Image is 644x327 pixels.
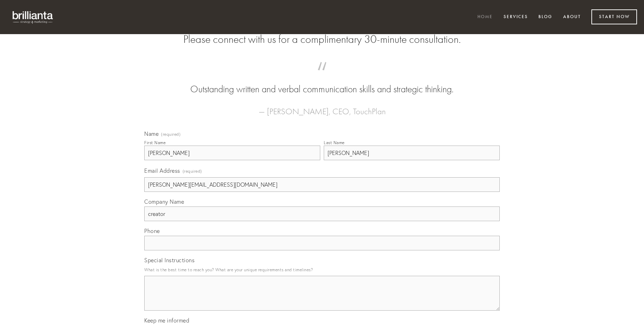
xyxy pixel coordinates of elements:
[144,317,189,324] span: Keep me informed
[144,33,500,46] h2: Please connect with us for a complimentary 30-minute consultation.
[534,11,557,23] a: Blog
[591,9,637,24] a: Start Now
[324,140,345,145] div: Last Name
[559,11,585,23] a: About
[144,167,180,174] span: Email Address
[155,96,489,118] figcaption: — [PERSON_NAME], CEO, TouchPlan
[183,166,202,176] span: (required)
[144,198,184,205] span: Company Name
[473,11,497,23] a: Home
[144,140,166,145] div: First Name
[155,69,489,83] span: “
[144,257,194,264] span: Special Instructions
[144,227,160,234] span: Phone
[499,11,532,23] a: Services
[161,132,181,137] span: (required)
[7,7,59,27] img: brillianta - research, strategy, marketing
[155,69,489,96] blockquote: Outstanding written and verbal communication skills and strategic thinking.
[144,130,159,137] span: Name
[144,265,500,274] p: What is the best time to reach you? What are your unique requirements and timelines?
